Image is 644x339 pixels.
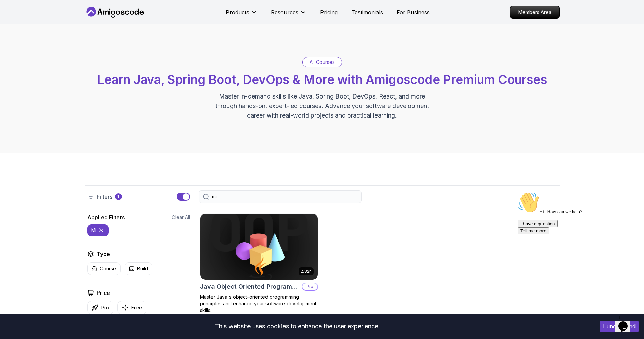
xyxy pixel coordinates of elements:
[200,214,318,280] img: Java Object Oriented Programming card
[510,6,559,18] p: Members Area
[91,227,96,234] p: mi
[510,6,560,19] a: Members Area
[131,304,142,311] p: Free
[271,8,298,16] p: Resources
[117,301,146,314] button: Free
[100,265,116,272] p: Course
[200,213,318,314] a: Java Object Oriented Programming card2.82hJava Object Oriented ProgrammingProMaster Java's object...
[200,293,318,314] p: Master Java's object-oriented programming principles and enhance your software development skills.
[271,8,307,22] button: Resources
[87,262,121,275] button: Course
[301,269,312,274] p: 2.82h
[117,194,119,199] p: 1
[3,3,125,46] div: 👋Hi! How can we help?I have a questionTell me more
[172,214,190,221] button: Clear All
[200,282,299,291] h2: Java Object Oriented Programming
[97,72,547,87] span: Learn Java, Spring Boot, DevOps & More with Amigoscode Premium Courses
[212,193,357,200] input: Search Java, React, Spring boot ...
[226,8,257,22] button: Products
[320,8,338,16] a: Pricing
[87,224,109,236] button: mi
[137,265,148,272] p: Build
[600,321,639,332] button: Accept cookies
[3,38,34,46] button: Tell me more
[101,304,109,311] p: Pro
[310,59,335,66] p: All Courses
[302,283,317,290] p: Pro
[397,8,430,16] a: For Business
[3,3,24,24] img: :wave:
[226,8,249,16] p: Products
[615,312,637,332] iframe: chat widget
[351,8,383,16] a: Testimonials
[97,193,112,201] p: Filters
[97,250,110,258] h2: Type
[87,213,125,221] h2: Applied Filters
[515,189,637,308] iframe: chat widget
[97,289,110,297] h2: Price
[125,262,152,275] button: Build
[208,92,436,120] p: Master in-demand skills like Java, Spring Boot, DevOps, React, and more through hands-on, expert-...
[3,31,43,38] button: I have a question
[3,20,67,25] span: Hi! How can we help?
[5,319,589,334] div: This website uses cookies to enhance the user experience.
[87,301,113,314] button: Pro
